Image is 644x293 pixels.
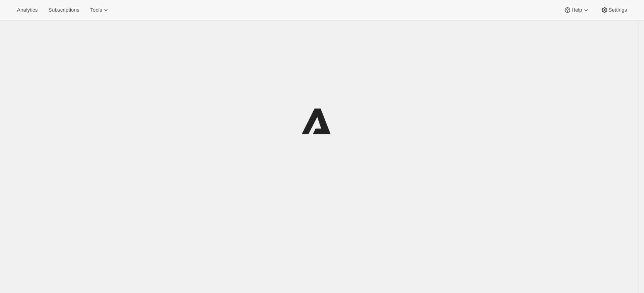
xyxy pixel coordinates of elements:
button: Analytics [12,5,42,15]
span: Analytics [17,7,37,13]
button: Help [559,5,594,15]
span: Help [571,7,582,13]
span: Tools [90,7,102,13]
span: Settings [608,7,627,13]
button: Subscriptions [44,5,84,15]
button: Settings [596,5,632,15]
span: Subscriptions [48,7,79,13]
button: Tools [85,5,114,15]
